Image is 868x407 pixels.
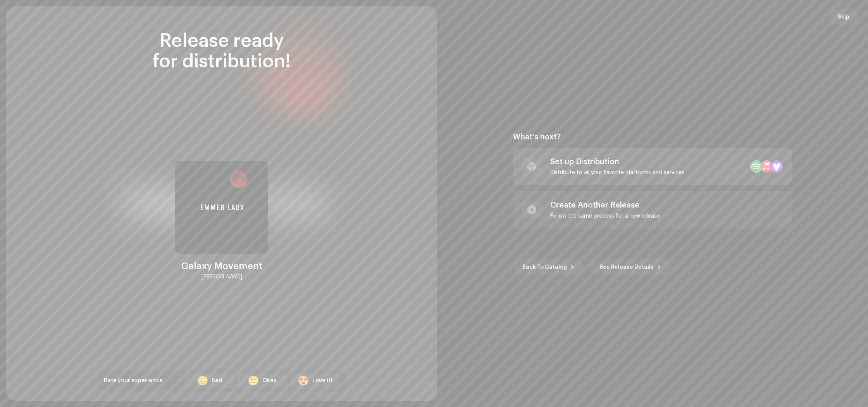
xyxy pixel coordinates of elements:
[98,31,346,72] div: Release ready for distribution!
[550,213,660,219] div: Follow the same process for a new release
[522,259,567,275] span: Back To Catalog
[104,378,163,383] span: Rate your experience
[599,259,654,275] span: See Release Details
[550,157,684,167] div: Set up Distribution
[312,377,332,385] div: Love it!
[513,132,792,142] div: What's next?
[262,377,277,385] div: Okay
[838,9,849,25] span: Skip
[513,191,792,228] re-a-post-create-item: Create Another Release
[298,376,309,385] div: 😍
[513,259,584,275] button: Back To Catalog
[197,376,208,385] div: 😞
[212,377,222,385] div: Bad
[550,170,684,176] div: Distribute to all your favorite platforms and services
[513,148,792,185] re-a-post-create-item: Set up Distribution
[590,259,671,275] button: See Release Details
[248,376,259,385] div: 🙂
[828,9,859,25] button: Skip
[175,161,268,254] img: 1c1c1d8b-ce64-4c4c-9c35-b041d8a1590e
[201,272,242,282] div: [PERSON_NAME]
[550,201,660,210] div: Create Another Release
[181,260,262,272] div: Galaxy Movement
